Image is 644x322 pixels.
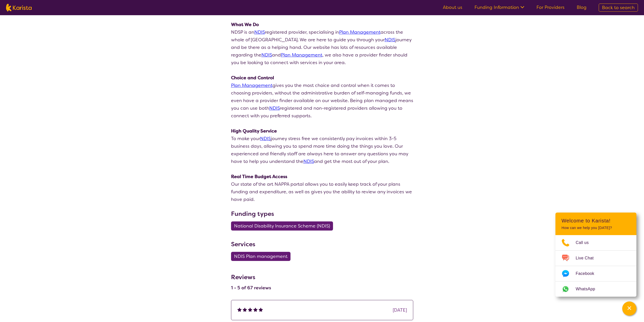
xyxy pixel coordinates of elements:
p: To make your journey stress free we consistently pay invoices within 3-5 business days, allowing ... [231,135,413,165]
p: gives you the most choice and control when it comes to choosing providers, without the administra... [231,82,413,120]
button: Channel Menu [622,301,636,316]
a: NDIS Plan management [231,253,294,259]
span: National Disability Insurance Scheme (NDIS) [234,221,330,231]
a: Funding Information [474,4,524,10]
span: Live Chat [576,254,600,262]
img: fullstar [253,307,258,312]
a: About us [443,4,462,10]
a: NDIS [303,158,314,164]
img: fullstar [237,307,242,312]
a: National Disability Insurance Scheme (NDIS) [231,223,336,229]
h3: Services [231,240,413,249]
h3: Funding types [231,209,413,218]
img: fullstar [259,307,263,312]
span: Facebook [576,270,600,277]
span: Call us [576,239,595,247]
a: Blog [577,4,587,10]
span: WhatsApp [576,285,601,293]
img: Karista logo [6,4,32,11]
img: fullstar [243,307,247,312]
strong: Choice and Control [231,75,274,81]
a: Plan Management [231,82,273,88]
strong: High Quality Service [231,128,277,134]
div: [DATE] [393,306,407,314]
strong: What We Do [231,22,259,28]
a: NDIS [260,136,271,142]
span: Back to search [602,5,635,11]
span: NDIS Plan management [234,252,287,261]
h4: 1 - 5 of 67 reviews [231,285,271,291]
a: Back to search [599,4,638,12]
a: NDIS [269,105,280,111]
ul: Choose channel [555,235,636,297]
h2: Welcome to Karista! [562,218,630,224]
div: Channel Menu [555,213,636,297]
p: How can we help you [DATE]? [562,226,630,230]
a: Plan Management [339,29,381,35]
h3: Reviews [231,270,271,282]
strong: Real Time Budget Access [231,174,287,180]
a: NDIS [385,37,395,43]
a: NDIS [261,52,272,58]
a: For Providers [536,4,565,10]
p: NDSP is an registered provider, specialising in across the whole of [GEOGRAPHIC_DATA]. We are her... [231,28,413,66]
a: Plan Management [281,52,322,58]
img: fullstar [248,307,252,312]
a: NDIS [254,29,265,35]
a: Web link opens in a new tab. [555,281,636,297]
p: Our state of the art NAPPA portal allows you to easily keep track of your plans funding and expen... [231,180,413,203]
